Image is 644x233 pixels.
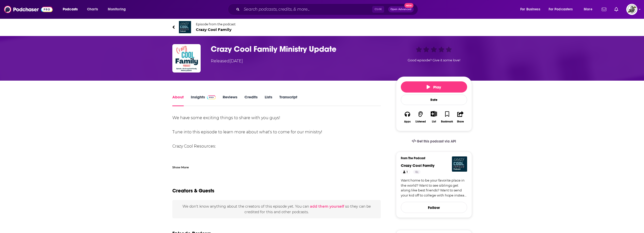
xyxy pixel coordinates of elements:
[626,4,637,15] img: User Profile
[4,5,53,14] img: Podchaser - Follow, Share and Rate Podcasts
[580,5,599,13] button: open menu
[401,108,414,126] button: Apps
[441,120,453,123] div: Bookmark
[390,8,411,11] span: Open Advanced
[414,108,427,126] button: Listened
[401,163,434,168] a: Crazy Cool Family
[244,95,258,106] a: Credits
[182,204,371,214] span: We don't know anything about the creators of this episode yet . You can so they can be credited f...
[172,44,201,73] img: Crazy Cool Family Ministry Update
[626,4,637,15] span: Logged in as PodProMaxBooking
[196,22,236,26] span: Episode from the podcast
[427,108,440,126] div: Show More ButtonList
[549,6,573,13] span: For Podcasters
[191,95,216,106] a: InsightsPodchaser Pro
[600,5,608,14] a: Show notifications dropdown
[242,5,372,13] input: Search podcasts, credits, & more...
[104,5,132,13] button: open menu
[172,114,381,207] div: We have some exciting things to share with you guys! Tune into this episode to learn more about w...
[372,6,384,13] span: Ctrl K
[454,108,467,126] button: Share
[233,4,423,15] div: Search podcasts, credits, & more...
[441,108,454,126] button: Bookmark
[404,3,413,8] span: New
[388,6,414,12] button: Open AdvancedNew
[207,95,216,99] img: Podchaser Pro
[417,139,456,144] span: Get this podcast via API
[626,4,637,15] button: Show profile menu
[84,5,101,13] a: Charts
[584,6,592,13] span: More
[108,6,126,13] span: Monitoring
[265,95,272,106] a: Lists
[427,85,441,89] span: Play
[401,156,463,160] h3: From The Podcast
[408,58,460,62] span: Good episode? Give it some love!
[429,111,439,117] button: Show More Button
[404,120,411,123] div: Apps
[401,81,467,93] button: Play
[179,21,191,33] img: Crazy Cool Family
[408,135,460,148] a: Get this podcast via API
[196,27,236,32] span: Crazy Cool Family
[457,120,464,123] div: Share
[63,6,78,13] span: Podcasts
[401,202,467,213] button: Follow
[172,188,214,194] h2: Creators & Guests
[310,204,344,208] button: add them yourself
[87,6,98,13] span: Charts
[401,170,410,174] a: 1
[211,58,243,64] div: Released [DATE]
[211,44,388,54] h1: Crazy Cool Family Ministry Update
[172,21,472,33] a: Crazy Cool FamilyEpisode from the podcastCrazy Cool Family
[517,5,547,13] button: open menu
[452,156,467,172] img: Crazy Cool Family
[401,178,467,198] a: Want home to be your favorite place in the world? Want to see siblings get along like best friend...
[59,5,84,13] button: open menu
[172,95,184,106] a: About
[612,5,620,14] a: Show notifications dropdown
[407,170,408,175] span: 1
[416,120,426,123] div: Listened
[545,5,580,13] button: open menu
[279,95,297,106] a: Transcript
[432,120,436,123] div: List
[401,95,467,105] div: Rate
[520,6,540,13] span: For Business
[223,95,237,106] a: Reviews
